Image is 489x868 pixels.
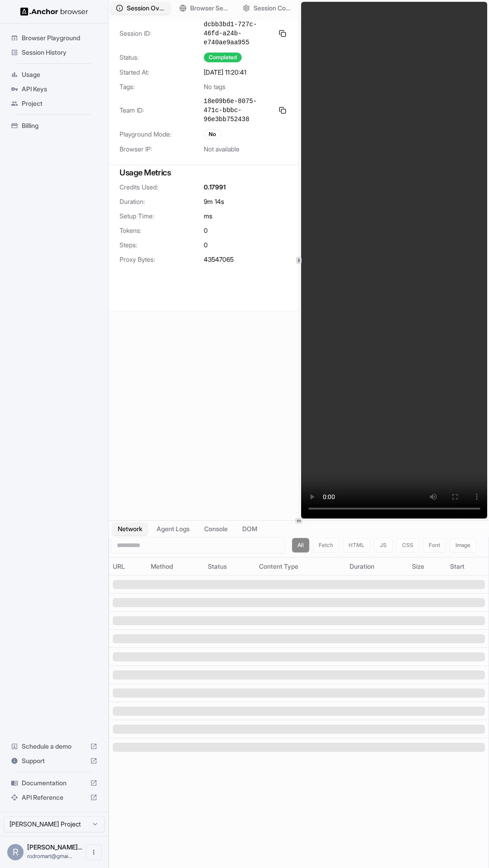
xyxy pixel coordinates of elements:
span: Schedule a demo [22,742,86,751]
span: Session Configuration [254,4,292,13]
span: Project [22,99,97,108]
button: Open menu [86,844,102,860]
span: Tags: [120,82,204,91]
div: Content Type [259,562,342,571]
div: Support [7,754,101,768]
button: Agent Logs [151,523,195,535]
span: Session Overview [127,4,165,13]
span: Tokens: [120,226,204,235]
span: Playground Mode: [120,130,204,139]
div: Size [412,562,443,571]
span: Started At: [120,68,204,77]
span: Steps: [120,241,204,250]
span: Rodrigo MArtínez [27,843,82,851]
span: 0 [204,241,208,250]
span: API Reference [22,793,86,802]
button: Console [199,523,233,535]
span: Browser Setup [190,4,228,13]
div: No [204,129,221,139]
span: Billing [22,121,97,130]
span: Documentation [22,778,86,788]
span: dcbb3bd1-727c-46fd-a24b-e740ae9aa955 [204,20,273,47]
span: Setup Time: [120,212,204,221]
span: Session ID: [120,29,204,38]
span: Credits Used: [120,183,204,192]
div: Billing [7,118,101,133]
span: No tags [204,82,225,91]
div: Project [7,96,101,111]
span: 9m 14s [204,197,224,206]
div: Session History [7,45,101,60]
div: API Keys [7,82,101,96]
span: rodromart@gmail.com [27,853,72,859]
div: Duration [350,562,405,571]
span: 18e09b6e-8075-471c-bbbc-96e3bb752438 [204,97,273,124]
span: Duration: [120,197,204,206]
span: Support [22,756,86,765]
span: API Keys [22,85,97,94]
span: 0.17991 [204,183,225,192]
span: Browser IP: [120,145,204,154]
span: 43547065 [204,255,234,264]
div: R [7,844,24,860]
div: API Reference [7,790,101,805]
div: Documentation [7,776,101,790]
div: Completed [204,52,242,62]
span: Status: [120,53,204,62]
div: Method [151,562,201,571]
span: Session History [22,48,97,57]
div: Browser Playground [7,31,101,45]
div: Schedule a demo [7,739,101,754]
div: Usage [7,67,101,82]
span: Browser Playground [22,33,97,42]
span: Team ID: [120,106,204,115]
div: Status [208,562,252,571]
span: 0 [204,226,208,235]
div: URL [113,562,144,571]
img: Anchor Logo [20,7,88,16]
span: Usage [22,70,97,79]
button: DOM [237,523,263,535]
h3: Usage Metrics [120,166,288,179]
span: ms [204,212,212,221]
button: Network [112,523,148,535]
div: Start [450,562,485,571]
span: Proxy Bytes: [120,255,204,264]
span: [DATE] 11:20:41 [204,68,246,77]
span: Not available [204,145,240,154]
